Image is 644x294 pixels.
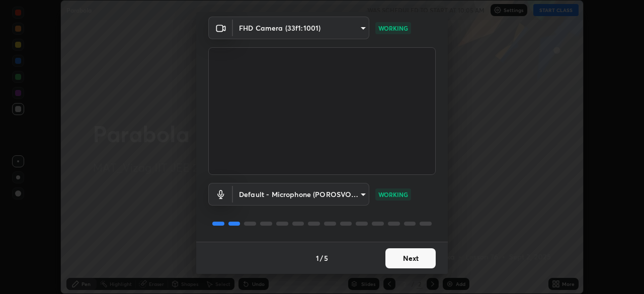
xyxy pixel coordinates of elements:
p: WORKING [378,190,408,199]
button: Next [385,248,436,268]
div: FHD Camera (33f1:1001) [233,183,369,206]
p: WORKING [378,24,408,33]
h4: 1 [316,253,319,263]
h4: 5 [324,253,328,263]
h4: / [320,253,323,263]
div: FHD Camera (33f1:1001) [233,17,369,39]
